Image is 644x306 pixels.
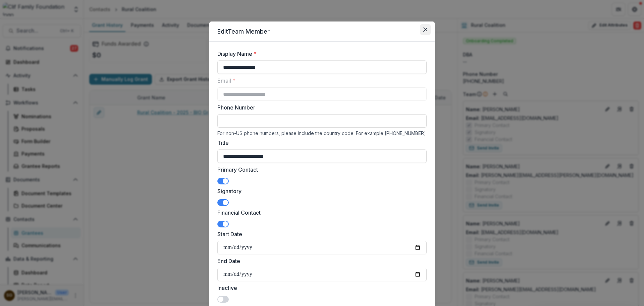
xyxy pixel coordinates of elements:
header: Edit Team Member [209,21,435,42]
label: Display Name [217,50,423,58]
label: Inactive [217,284,423,292]
label: Title [217,139,423,147]
label: Email [217,77,423,85]
label: Signatory [217,187,423,195]
label: Start Date [217,230,423,238]
label: Financial Contact [217,209,423,217]
label: Phone Number [217,103,423,112]
div: For non-US phone numbers, please include the country code. For example [PHONE_NUMBER] [217,130,427,136]
button: Close [420,24,431,35]
label: End Date [217,257,423,265]
label: Primary Contact [217,166,423,174]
